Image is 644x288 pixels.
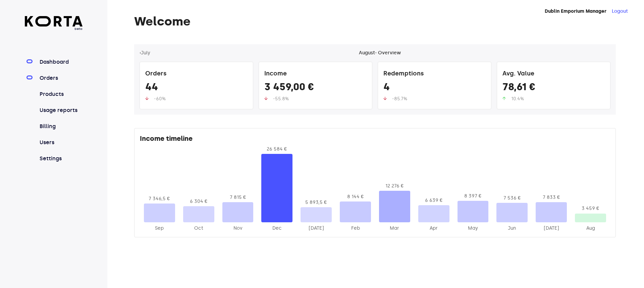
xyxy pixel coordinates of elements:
[145,81,248,96] div: 44
[379,225,410,232] div: 2025-Mar
[301,199,332,206] div: 5 893,5 €
[392,96,407,102] span: -85.7%
[502,97,506,100] img: up
[340,225,371,232] div: 2025-Feb
[273,96,289,102] span: -55.8%
[25,16,83,26] img: Korta
[261,225,292,232] div: 2024-Dec
[301,225,332,232] div: 2025-Jan
[496,195,528,201] div: 7 536 €
[545,8,606,14] strong: Dublin Emporium Manager
[502,81,605,96] div: 78,61 €
[261,146,292,153] div: 26 584 €
[264,67,367,81] div: Income
[183,198,214,205] div: 6 304 €
[383,97,387,100] img: up
[38,138,83,147] a: Users
[25,26,83,31] span: beta
[38,58,83,66] a: Dashboard
[458,193,489,199] div: 8 397 €
[383,81,486,96] div: 4
[144,225,175,232] div: 2024-Sep
[496,225,528,232] div: 2025-Jun
[25,16,83,31] a: beta
[154,96,166,102] span: -60%
[38,155,83,163] a: Settings
[575,225,606,232] div: 2025-Aug
[38,122,83,130] a: Billing
[134,15,616,28] h1: Welcome
[458,225,489,232] div: 2025-May
[264,81,367,96] div: 3 459,00 €
[145,67,248,81] div: Orders
[340,193,371,200] div: 8 144 €
[38,90,83,98] a: Products
[379,183,410,189] div: 12 276 €
[222,225,254,232] div: 2024-Nov
[38,106,83,114] a: Usage reports
[511,96,524,102] span: 10.4%
[502,67,605,81] div: Avg. Value
[536,225,567,232] div: 2025-Jul
[575,205,606,212] div: 3 459 €
[140,50,150,56] button: ‹July
[359,50,401,56] div: August - Overview
[222,194,254,201] div: 7 815 €
[612,8,628,15] button: Logout
[383,67,486,81] div: Redemptions
[264,97,268,100] img: up
[144,195,175,202] div: 7 346,5 €
[418,197,449,204] div: 6 639 €
[418,225,449,232] div: 2025-Apr
[145,97,149,100] img: up
[536,194,567,201] div: 7 833 €
[140,134,610,146] div: Income timeline
[38,74,83,82] a: Orders
[183,225,214,232] div: 2024-Oct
